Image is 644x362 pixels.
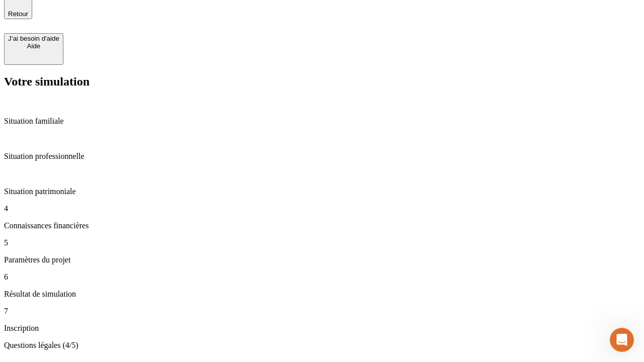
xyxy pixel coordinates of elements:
[4,33,63,65] button: J’ai besoin d'aideAide
[4,255,640,264] p: Paramètres du projet
[4,273,640,282] p: 6
[610,328,634,352] iframe: Intercom live chat
[4,307,640,316] p: 7
[4,341,640,350] p: Questions légales (4/5)
[8,10,28,18] span: Retour
[8,35,59,42] div: J’ai besoin d'aide
[8,42,59,50] div: Aide
[4,221,640,230] p: Connaissances financières
[4,117,640,126] p: Situation familiale
[4,204,640,213] p: 4
[4,152,640,161] p: Situation professionnelle
[4,75,640,88] h2: Votre simulation
[4,187,640,196] p: Situation patrimoniale
[4,290,640,299] p: Résultat de simulation
[4,238,640,247] p: 5
[4,324,640,333] p: Inscription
